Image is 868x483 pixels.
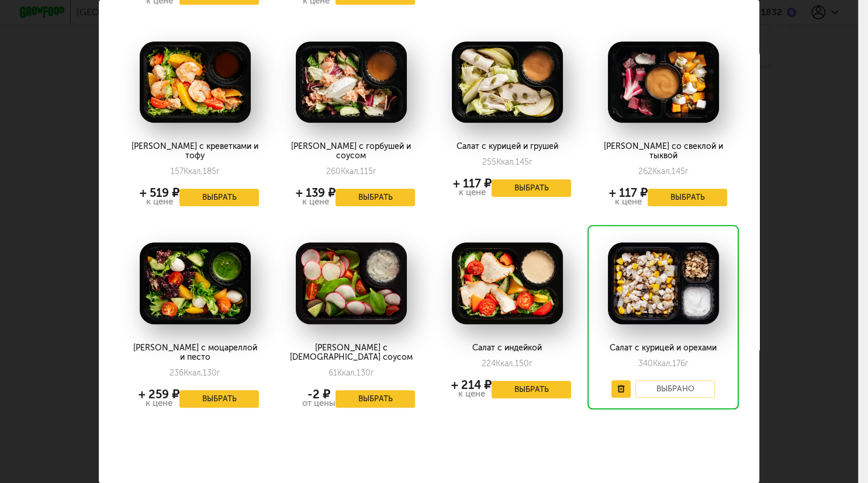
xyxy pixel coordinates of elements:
[453,179,492,188] div: + 117 ₽
[371,368,374,378] span: г
[496,359,515,369] span: Ккал,
[336,189,415,206] button: Выбрать
[179,390,259,408] button: Выбрать
[599,142,727,161] div: [PERSON_NAME] со свеклой и тыквой
[140,197,179,206] div: к цене
[609,197,648,206] div: к цене
[296,197,336,206] div: к цене
[287,142,415,161] div: [PERSON_NAME] с горбушей и соусом
[685,166,689,176] span: г
[482,359,532,369] div: 224 150
[131,343,259,362] div: [PERSON_NAME] с моцареллой и песто
[336,390,415,408] button: Выбрать
[296,242,407,324] img: big_GLBHM8yAf5QzQhmx.png
[529,157,532,167] span: г
[529,359,532,369] span: г
[139,399,179,408] div: к цене
[140,188,179,197] div: + 519 ₽
[608,242,719,324] img: big_RgVQSaETOc5EunL3.png
[451,390,492,398] div: к цене
[373,166,376,176] span: г
[443,142,571,151] div: Салат с курицей и грушей
[609,188,648,197] div: + 117 ₽
[443,343,571,353] div: Салат с индейкой
[216,166,220,176] span: г
[496,157,516,167] span: Ккал,
[341,166,360,176] span: Ккал,
[184,166,203,176] span: Ккал,
[302,390,336,399] div: -2 ₽
[287,343,415,362] div: [PERSON_NAME] с [DEMOGRAPHIC_DATA] соусом
[140,41,251,123] img: big_HC5BWIHHfy0eKZIU.png
[599,343,727,353] div: Салат с курицей и орехами
[452,242,563,324] img: big_0zLFceMwqfLnjQ3D.png
[131,142,259,161] div: [PERSON_NAME] с креветками и тофу
[482,157,532,167] div: 255 145
[328,368,374,378] div: 61 130
[296,188,336,197] div: + 139 ₽
[337,368,357,378] span: Ккал,
[638,166,689,176] div: 262 145
[452,41,563,123] img: big_zbQDxihRawuNPIqW.png
[171,166,220,176] div: 157 185
[652,166,672,176] span: Ккал,
[326,166,376,176] div: 260 115
[648,189,727,206] button: Выбрать
[453,188,492,197] div: к цене
[184,368,203,378] span: Ккал,
[139,390,179,399] div: + 259 ₽
[492,179,571,197] button: Выбрать
[179,189,259,206] button: Выбрать
[170,368,220,378] div: 236 130
[638,359,689,369] div: 340 176
[653,359,672,369] span: Ккал,
[608,41,719,123] img: big_A1kXEfNbwIv1IxcQ.png
[302,399,336,408] div: от цены
[492,381,571,398] button: Выбрать
[296,41,407,123] img: big_2MqJfZp8BhZIrnx9.png
[685,359,689,369] span: г
[217,368,220,378] span: г
[140,242,251,324] img: big_BeowOqxA2CH89qsv.png
[451,380,492,390] div: + 214 ₽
